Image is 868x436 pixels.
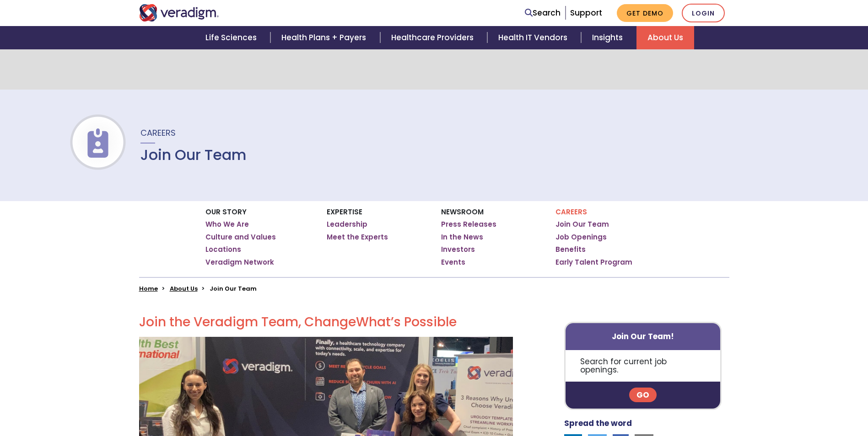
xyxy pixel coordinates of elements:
img: Veradigm logo [139,4,219,21]
a: Join Our Team [555,220,609,229]
span: What’s Possible [356,313,457,331]
a: Support [570,7,602,18]
a: Locations [205,245,241,254]
p: Search for current job openings. [566,350,721,382]
a: Go [629,388,657,402]
a: About Us [170,284,198,293]
a: Who We Are [205,220,249,229]
a: About Us [636,26,694,49]
h2: Join the Veradigm Team, Change [139,314,513,330]
a: Home [139,284,158,293]
strong: Spread the word [564,418,632,429]
a: Press Releases [441,220,496,229]
a: Meet the Experts [327,233,388,242]
a: Search [525,7,561,19]
a: Health IT Vendors [487,26,581,49]
a: Events [441,258,465,267]
a: Job Openings [555,233,607,242]
a: Life Sciences [194,26,270,49]
h1: Join Our Team [140,146,247,164]
a: Login [682,4,725,22]
strong: Join Our Team! [612,331,674,342]
a: Early Talent Program [555,258,632,267]
span: Careers [140,127,176,138]
a: In the News [441,233,483,242]
a: Leadership [327,220,367,229]
a: Healthcare Providers [380,26,487,49]
a: Investors [441,245,475,254]
a: Insights [581,26,636,49]
a: Veradigm Network [205,258,274,267]
a: Benefits [555,245,586,254]
a: Health Plans + Payers [270,26,380,49]
a: Get Demo [617,4,673,22]
a: Culture and Values [205,233,276,242]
